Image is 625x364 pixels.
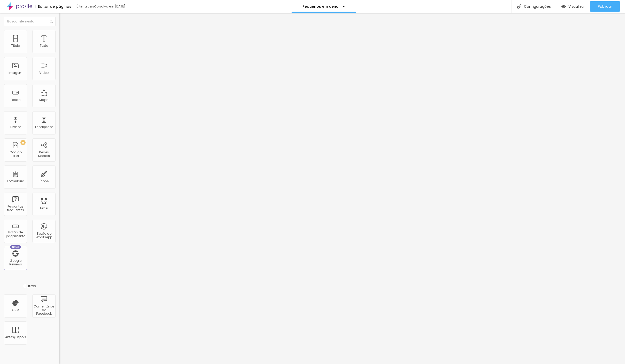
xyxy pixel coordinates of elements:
div: Título [11,44,20,48]
span: Visualizar [568,4,585,9]
div: Novo [10,245,21,249]
div: Imagem [9,71,22,75]
div: Vídeo [39,71,49,75]
div: Formulário [7,179,24,183]
button: Visualizar [556,1,590,12]
div: Mapa [39,98,49,102]
img: Icone [50,20,53,23]
img: Icone [517,4,521,9]
div: Redes Sociais [34,151,54,158]
button: Publicar [590,1,620,12]
input: Buscar elemento [4,17,56,26]
div: Timer [40,207,48,210]
div: Última versão salva em [DATE] [77,5,136,8]
div: Antes/Depois [5,335,26,339]
div: Espaçador [35,125,53,129]
div: Ícone [40,179,49,183]
p: Pequenos em cena [302,5,339,8]
div: Código HTML [5,151,26,158]
div: Botão de pagamento [5,231,26,238]
iframe: Editor [59,13,625,364]
div: Botão do WhatsApp [34,232,54,239]
img: view-1.svg [561,4,566,9]
div: Texto [40,44,48,48]
span: Publicar [598,4,612,9]
div: Comentários do Facebook [34,305,54,316]
div: Botão [11,98,20,102]
div: Perguntas frequentes [5,205,26,212]
div: Google Reviews [5,259,26,266]
div: Divisor [10,125,21,129]
div: Editor de páginas [35,5,71,8]
div: CRM [12,308,19,312]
